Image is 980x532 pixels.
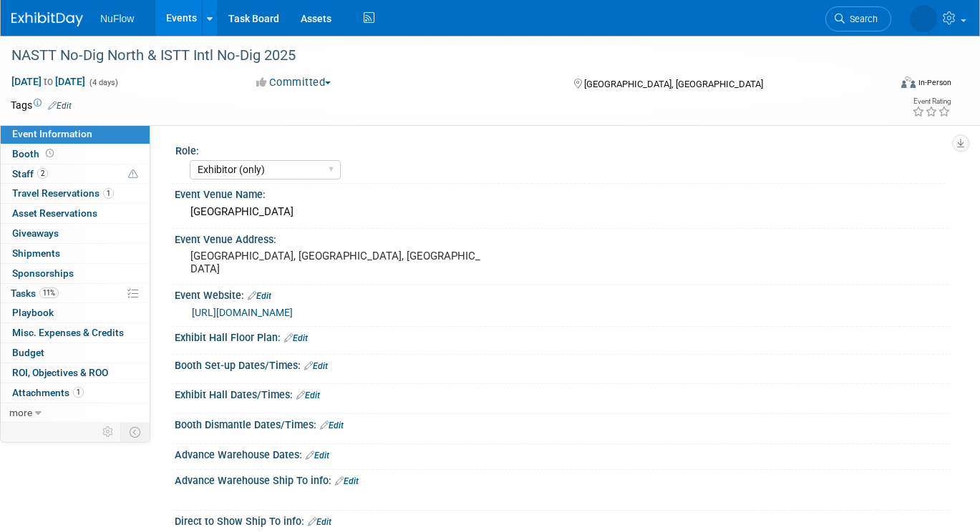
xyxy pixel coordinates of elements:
a: Edit [335,476,359,486]
div: Event Format [812,74,951,96]
span: 2 [37,168,48,179]
a: Event Information [1,124,150,144]
a: Budget [1,343,150,363]
span: 1 [103,188,114,199]
a: Giveaways [1,224,150,243]
a: Playbook [1,303,150,322]
div: Booth Dismantle Dates/Times: [175,414,951,433]
span: Playbook [12,307,54,318]
a: Edit [296,390,320,400]
span: 11% [39,287,59,298]
a: Edit [308,517,331,527]
span: Travel Reservations [12,187,114,199]
a: Edit [248,291,271,301]
span: [DATE] [DATE] [11,75,86,88]
a: Edit [284,333,308,343]
a: Staff2 [1,164,150,184]
a: Attachments1 [1,383,150,403]
a: Sponsorships [1,264,150,283]
div: In-Person [918,77,951,88]
div: Event Venue Name: [175,184,951,202]
span: Search [845,14,878,24]
a: Edit [320,420,344,430]
div: Role: [175,140,945,158]
span: Staff [12,168,48,179]
span: NuFlow [100,13,134,24]
span: Potential Scheduling Conflict -- at least one attendee is tagged in another overlapping event. [128,168,138,181]
div: Exhibit Hall Dates/Times: [175,384,951,403]
div: Direct to Show Ship To info: [175,511,951,529]
a: [URL][DOMAIN_NAME] [192,307,293,318]
span: Booth not reserved yet [43,148,57,159]
a: more [1,403,150,423]
span: Sponsorships [12,267,74,279]
span: (4 days) [88,78,118,87]
span: Budget [12,347,44,358]
span: 1 [73,387,84,398]
a: Travel Reservations1 [1,184,150,203]
a: Misc. Expenses & Credits [1,323,150,343]
span: Asset Reservations [12,207,97,219]
div: [GEOGRAPHIC_DATA] [185,201,941,223]
a: Booth [1,144,150,164]
span: [GEOGRAPHIC_DATA], [GEOGRAPHIC_DATA] [584,79,763,89]
span: Event Information [12,128,92,139]
a: ROI, Objectives & ROO [1,363,150,383]
pre: [GEOGRAPHIC_DATA], [GEOGRAPHIC_DATA], [GEOGRAPHIC_DATA] [190,250,482,275]
div: Advance Warehouse Ship To info: [175,470,951,488]
span: Shipments [12,247,60,259]
div: Exhibit Hall Floor Plan: [175,327,951,345]
img: Craig Choisser [910,5,937,32]
div: Event Website: [175,285,951,303]
span: Tasks [11,287,59,299]
div: Event Venue Address: [175,229,951,247]
a: Edit [48,101,72,111]
span: to [42,76,55,87]
img: Format-Inperson.png [901,77,916,88]
a: Tasks11% [1,284,150,303]
td: Personalize Event Tab Strip [96,423,121,441]
img: ExhibitDay [11,12,83,26]
button: Committed [251,75,336,90]
span: Booth [12,148,57,159]
a: Shipments [1,244,150,263]
div: NASTT No-Dig North & ISTT Intl No-Dig 2025 [6,43,871,69]
a: Edit [306,450,329,460]
span: more [9,407,32,418]
a: Search [825,6,891,31]
a: Asset Reservations [1,204,150,223]
div: Booth Set-up Dates/Times: [175,355,951,373]
a: Edit [304,361,328,371]
div: Event Rating [912,98,951,105]
td: Tags [11,98,72,112]
span: Misc. Expenses & Credits [12,327,124,338]
td: Toggle Event Tabs [121,423,150,441]
span: Attachments [12,387,84,398]
span: ROI, Objectives & ROO [12,367,108,378]
div: Advance Warehouse Dates: [175,444,951,463]
span: Giveaways [12,227,59,239]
